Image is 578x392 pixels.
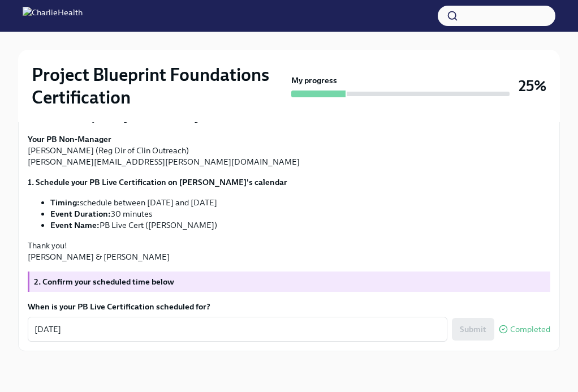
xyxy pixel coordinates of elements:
[50,197,80,208] strong: Timing:
[28,134,111,144] strong: Your PB Non-Manager
[50,209,111,219] strong: Event Duration:
[23,7,83,25] img: CharlieHealth
[510,325,550,334] span: Completed
[28,240,550,262] p: Thank you! [PERSON_NAME] & [PERSON_NAME]
[34,322,441,336] textarea: [DATE]
[50,220,100,230] strong: Event Name:
[28,177,287,187] strong: 1. Schedule your PB Live Certification on [PERSON_NAME]'s calendar
[50,197,550,208] li: schedule between [DATE] and [DATE]
[519,76,546,96] h3: 25%
[32,63,287,109] h2: Project Blueprint Foundations Certification
[34,277,174,287] strong: 2. Confirm your scheduled time below
[28,133,550,167] p: [PERSON_NAME] (Reg Dir of Clin Outreach) [PERSON_NAME][EMAIL_ADDRESS][PERSON_NAME][DOMAIN_NAME]
[50,208,550,219] li: 30 minutes
[28,301,550,312] label: When is your PB Live Certification scheduled for?
[291,75,337,86] strong: My progress
[50,219,550,231] li: PB Live Cert ([PERSON_NAME])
